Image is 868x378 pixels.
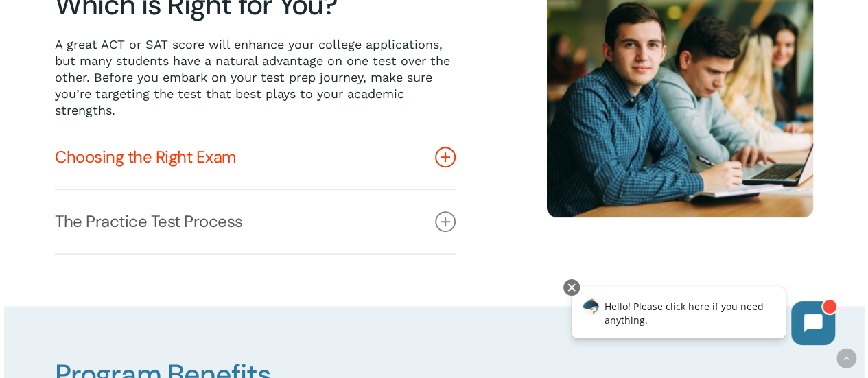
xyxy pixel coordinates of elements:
a: Choosing the Right Exam [55,126,456,189]
p: A great ACT or SAT score will enhance your college applications, but many students have a natural... [55,36,455,119]
a: The Practice Test Process [55,190,456,253]
iframe: Chatbot [557,276,849,359]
